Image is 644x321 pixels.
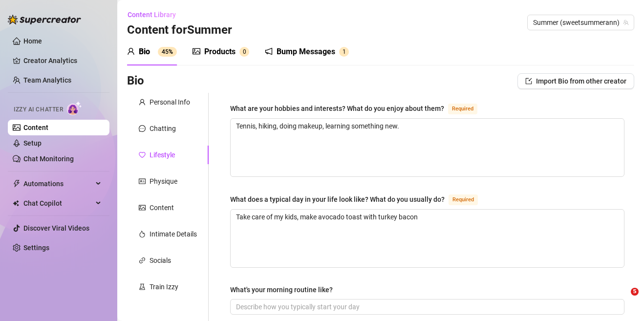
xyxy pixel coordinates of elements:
div: What does a typical day in your life look like? What do you usually do? [230,194,445,205]
span: Import Bio from other creator [536,77,626,85]
div: Bio [139,46,150,58]
span: Required [448,104,477,114]
span: 1 [343,48,346,55]
div: What's your morning routine like? [230,284,333,295]
button: Import Bio from other creator [517,73,634,89]
div: Bump Messages [277,46,335,58]
h3: Content for Summer [127,22,232,38]
a: Setup [23,139,42,147]
span: user [127,47,135,55]
span: link [139,257,146,264]
textarea: What are your hobbies and interests? What do you enjoy about them? [231,119,624,176]
span: Content Library [128,11,176,19]
div: Personal Info [150,97,190,107]
span: Summer (sweetsummerann) [533,15,628,30]
span: experiment [139,283,146,290]
span: message [139,125,146,132]
span: 5 [631,288,639,296]
a: Creator Analytics [23,53,102,68]
span: Chat Copilot [23,195,93,211]
sup: 45% [158,47,177,57]
div: Socials [150,255,171,266]
sup: 0 [239,47,249,57]
a: Content [23,124,48,131]
div: Products [204,46,236,58]
a: Discover Viral Videos [23,224,89,232]
button: Content Library [127,7,184,22]
input: What's your morning routine like? [236,301,617,312]
label: What's your morning routine like? [230,284,340,295]
iframe: Intercom live chat [611,288,634,311]
a: Home [23,37,42,45]
span: picture [139,204,146,211]
a: Settings [23,244,49,252]
div: What are your hobbies and interests? What do you enjoy about them? [230,103,444,114]
span: picture [193,47,200,55]
span: import [525,78,532,85]
div: Chatting [150,123,176,134]
img: AI Chatter [67,101,82,115]
span: idcard [139,178,146,185]
span: Required [449,194,478,205]
a: Chat Monitoring [23,155,74,163]
h3: Bio [127,73,144,89]
span: notification [265,47,273,55]
div: Physique [150,176,177,187]
span: Automations [23,176,93,192]
img: logo-BBDzfeDw.svg [8,15,81,24]
span: team [623,20,629,25]
label: What does a typical day in your life look like? What do you usually do? [230,193,489,205]
label: What are your hobbies and interests? What do you enjoy about them? [230,103,488,114]
div: Lifestyle [150,150,175,160]
div: Content [150,202,174,213]
span: heart [139,151,146,158]
img: Chat Copilot [13,200,19,207]
textarea: What does a typical day in your life look like? What do you usually do? [231,210,624,267]
div: Train Izzy [150,281,178,292]
span: fire [139,231,146,237]
span: thunderbolt [13,180,21,188]
sup: 1 [339,47,349,57]
span: user [139,99,146,106]
div: Intimate Details [150,229,197,239]
span: Izzy AI Chatter [14,105,63,114]
a: Team Analytics [23,76,71,84]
